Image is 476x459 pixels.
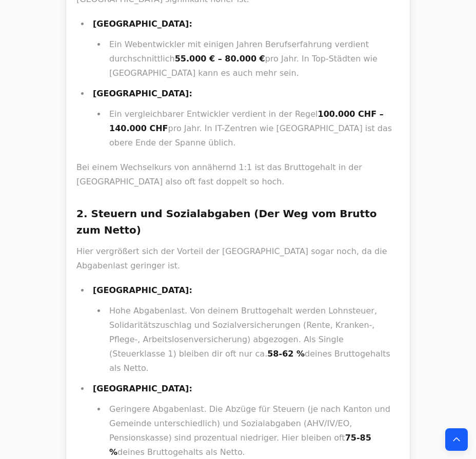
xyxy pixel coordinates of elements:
button: Back to top [445,428,468,451]
h3: 2. Steuern und Sozialabgaben (Der Weg vom Brutto zum Netto) [76,205,400,238]
strong: 58-62 % [267,349,305,359]
p: Hier vergrößert sich der Vorteil der [GEOGRAPHIC_DATA] sogar noch, da die Abgabenlast geringer ist. [76,244,400,273]
li: Ein vergleichbarer Entwickler verdient in der Regel pro Jahr. In IT-Zentren wie [GEOGRAPHIC_DATA]... [106,107,400,150]
li: Hohe Abgabenlast. Von deinem Bruttogehalt werden Lohnsteuer, Solidaritätszuschlag und Sozialversi... [106,304,400,375]
strong: [GEOGRAPHIC_DATA]: [93,285,192,295]
strong: [GEOGRAPHIC_DATA]: [93,384,192,393]
p: Bei einem Wechselkurs von annähernd 1:1 ist das Bruttogehalt in der [GEOGRAPHIC_DATA] also oft fa... [76,160,400,189]
strong: 55.000 € – 80.000 € [175,54,265,64]
strong: [GEOGRAPHIC_DATA]: [93,89,192,98]
strong: [GEOGRAPHIC_DATA]: [93,19,192,29]
li: Ein Webentwickler mit einigen Jahren Berufserfahrung verdient durchschnittlich pro Jahr. In Top-S... [106,37,400,80]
